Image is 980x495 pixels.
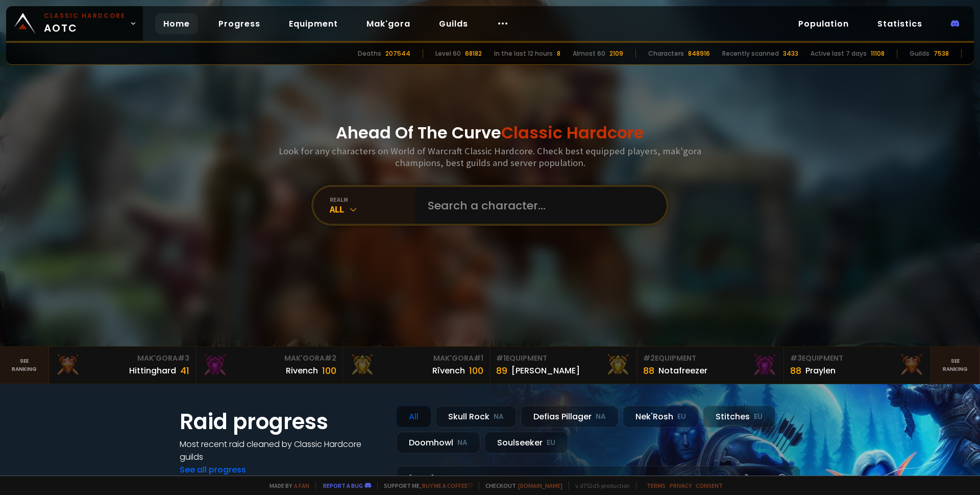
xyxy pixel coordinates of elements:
[637,347,784,384] a: #2Equipment88Notafreezer
[934,49,949,58] div: 7538
[910,49,929,58] div: Guilds
[385,49,410,58] div: 207544
[435,49,461,58] div: Level 60
[643,364,654,378] div: 88
[325,353,336,363] span: # 2
[811,49,867,58] div: Active last 7 days
[358,13,419,34] a: Mak'gora
[336,121,644,145] h1: Ahead Of The Curve
[396,466,800,493] a: [DATE]zgpetri on godDefias Pillager8 /90
[330,203,415,215] div: All
[465,49,482,58] div: 68182
[6,6,143,41] a: Classic HardcoreAOTC
[670,482,692,489] a: Privacy
[44,11,126,36] span: AOTC
[790,353,802,363] span: # 3
[322,364,336,378] div: 100
[647,482,666,489] a: Terms
[784,347,931,384] a: #3Equipment88Praylen
[323,482,363,489] a: Report a bug
[396,406,431,428] div: All
[431,13,476,34] a: Guilds
[573,49,605,58] div: Almost 60
[658,364,707,377] div: Notafreezer
[677,412,686,422] small: EU
[790,353,924,364] div: Equipment
[790,364,801,378] div: 88
[496,353,630,364] div: Equipment
[469,364,483,378] div: 100
[696,482,723,489] a: Consent
[180,464,246,476] a: See all progress
[432,364,465,377] div: Rîvench
[286,364,318,377] div: Rivench
[496,364,507,378] div: 89
[275,145,705,169] h3: Look for any characters on World of Warcraft Classic Hardcore. Check best equipped players, mak'g...
[648,49,684,58] div: Characters
[129,364,176,377] div: Hittinghard
[490,347,637,384] a: #1Equipment89[PERSON_NAME]
[783,49,798,58] div: 3433
[596,412,606,422] small: NA
[494,49,553,58] div: In the last 12 hours
[511,364,580,377] div: [PERSON_NAME]
[44,11,126,20] small: Classic Hardcore
[180,438,384,463] h4: Most recent raid cleaned by Classic Hardcore guilds
[754,412,763,422] small: EU
[501,121,644,144] span: Classic Hardcore
[496,353,506,363] span: # 1
[49,347,196,384] a: Mak'Gora#3Hittinghard41
[871,49,885,58] div: 11108
[484,432,568,454] div: Soulseeker
[643,353,655,363] span: # 2
[457,438,468,448] small: NA
[474,353,483,363] span: # 1
[569,482,630,489] span: v. d752d5 - production
[180,364,189,378] div: 41
[202,353,336,364] div: Mak'Gora
[869,13,930,34] a: Statistics
[155,13,198,34] a: Home
[609,49,623,58] div: 2109
[805,364,836,377] div: Praylen
[196,347,343,384] a: Mak'Gora#2Rivench100
[435,406,517,428] div: Skull Rock
[343,347,490,384] a: Mak'Gora#1Rîvench100
[294,482,309,489] a: a fan
[518,482,562,489] a: [DOMAIN_NAME]
[180,406,384,438] h1: Raid progress
[547,438,555,448] small: EU
[494,412,504,422] small: NA
[396,432,480,454] div: Doomhowl
[210,13,268,34] a: Progress
[557,49,560,58] div: 8
[688,49,710,58] div: 848916
[643,353,777,364] div: Equipment
[703,406,775,428] div: Stitches
[422,482,473,489] a: Buy me a coffee
[358,49,381,58] div: Deaths
[281,13,346,34] a: Equipment
[479,482,562,489] span: Checkout
[722,49,779,58] div: Recently scanned
[521,406,619,428] div: Defias Pillager
[330,196,415,203] div: realm
[623,406,699,428] div: Nek'Rosh
[931,347,980,384] a: Seeranking
[790,13,857,34] a: Population
[55,353,189,364] div: Mak'Gora
[422,187,654,224] input: Search a character...
[263,482,309,489] span: Made by
[377,482,473,489] span: Support me,
[178,353,189,363] span: # 3
[349,353,483,364] div: Mak'Gora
